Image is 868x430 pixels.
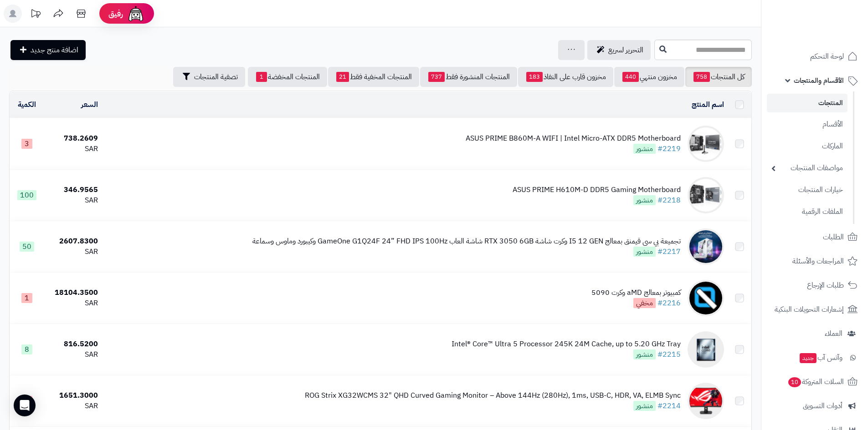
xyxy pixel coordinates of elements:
span: جديد [800,353,817,363]
a: المنتجات المخفية فقط21 [328,67,419,87]
span: 8 [21,344,32,354]
a: إشعارات التحويلات البنكية [767,298,863,320]
a: المراجعات والأسئلة [767,250,863,272]
div: تجميعة بي سي قيمنق بمعالج I5 12 GEN وكرت شاشة RTX 3050 6GB شاشة العاب GameOne G1Q24F 24” FHD IPS ... [252,236,681,247]
div: 18104.3500 [48,288,98,298]
a: #2216 [657,298,681,309]
div: SAR [48,349,98,360]
span: العملاء [825,327,842,340]
div: SAR [48,144,98,154]
span: السلات المتروكة [787,375,844,388]
a: لوحة التحكم [767,46,863,67]
a: التحرير لسريع [587,40,651,60]
span: 183 [526,72,543,82]
span: إشعارات التحويلات البنكية [775,303,844,316]
img: Intel® Core™ Ultra 5 Processor 245K 24M Cache, up to 5.20 GHz Tray [688,331,724,368]
span: 3 [21,139,32,149]
img: ASUS PRIME H610M-D DDR5 Gaming Motherboard [688,177,724,213]
div: 738.2609 [48,133,98,144]
span: 21 [336,72,349,82]
span: منشور [633,349,656,359]
span: رفيق [108,8,123,19]
img: كمبيوتر بمعالج aMD وكرت 5090 [688,280,724,316]
div: ASUS PRIME B860M-A WIFI | Intel Micro-ATX DDR5 Motherboard [466,133,681,144]
a: المنتجات [767,94,847,112]
span: 737 [428,72,445,82]
span: طلبات الإرجاع [807,279,844,292]
a: #2214 [657,400,681,411]
a: أدوات التسويق [767,395,863,417]
a: مخزون منتهي440 [614,67,684,87]
span: منشور [633,401,656,411]
span: المراجعات والأسئلة [792,255,844,268]
span: أدوات التسويق [803,400,842,412]
span: 440 [622,72,639,82]
a: الماركات [767,137,847,156]
div: SAR [48,401,98,411]
img: تجميعة بي سي قيمنق بمعالج I5 12 GEN وكرت شاشة RTX 3050 6GB شاشة العاب GameOne G1Q24F 24” FHD IPS ... [688,228,724,265]
a: الملفات الرقمية [767,202,847,222]
a: #2215 [657,349,681,360]
span: وآتس آب [799,351,842,364]
a: العملاء [767,323,863,344]
span: مخفي [633,298,656,308]
a: الكمية [18,99,36,110]
a: #2217 [657,246,681,257]
a: طلبات الإرجاع [767,274,863,296]
a: اسم المنتج [692,99,724,110]
div: كمبيوتر بمعالج aMD وكرت 5090 [591,288,681,298]
img: ASUS PRIME B860M-A WIFI | Intel Micro-ATX DDR5 Motherboard [688,126,724,162]
span: لوحة التحكم [810,50,844,63]
a: السعر [81,99,98,110]
span: 50 [20,242,34,252]
a: مخزون قارب على النفاذ183 [518,67,613,87]
span: التحرير لسريع [608,45,643,56]
span: 1 [21,293,32,303]
span: منشور [633,144,656,154]
div: SAR [48,247,98,257]
button: تصفية المنتجات [173,67,245,87]
a: المنتجات المخفضة1 [248,67,327,87]
img: ROG Strix XG32WCMS 32" QHD Curved Gaming Monitor – Above 144Hz (280Hz), 1ms, USB-C, HDR, VA, ELMB... [688,383,724,419]
a: اضافة منتج جديد [10,40,86,60]
a: #2219 [657,143,681,154]
a: وآتس آبجديد [767,347,863,369]
a: الطلبات [767,226,863,248]
span: 100 [17,190,36,200]
span: الأقسام والمنتجات [794,74,844,87]
img: logo-2.png [806,24,859,43]
div: ASUS PRIME H610M-D DDR5 Gaming Motherboard [513,185,681,195]
span: 758 [693,72,710,82]
div: 816.5200 [48,339,98,349]
a: السلات المتروكة10 [767,371,863,393]
div: SAR [48,195,98,206]
img: ai-face.png [127,5,145,23]
span: منشور [633,195,656,205]
div: Open Intercom Messenger [14,395,36,416]
a: #2218 [657,195,681,206]
span: الطلبات [823,231,844,243]
a: الأقسام [767,115,847,134]
span: 10 [788,377,801,387]
div: 1651.3000 [48,390,98,401]
div: 346.9565 [48,185,98,195]
a: تحديثات المنصة [24,5,47,25]
div: Intel® Core™ Ultra 5 Processor 245K 24M Cache, up to 5.20 GHz Tray [452,339,681,349]
span: 1 [256,72,267,82]
a: مواصفات المنتجات [767,158,847,178]
a: المنتجات المنشورة فقط737 [420,67,517,87]
span: تصفية المنتجات [194,71,238,82]
a: كل المنتجات758 [685,67,752,87]
div: 2607.8300 [48,236,98,247]
a: خيارات المنتجات [767,180,847,200]
div: ROG Strix XG32WCMS 32" QHD Curved Gaming Monitor – Above 144Hz (280Hz), 1ms, USB-C, HDR, VA, ELMB... [305,390,681,401]
span: اضافة منتج جديد [31,45,78,56]
div: SAR [48,298,98,309]
span: منشور [633,247,656,257]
